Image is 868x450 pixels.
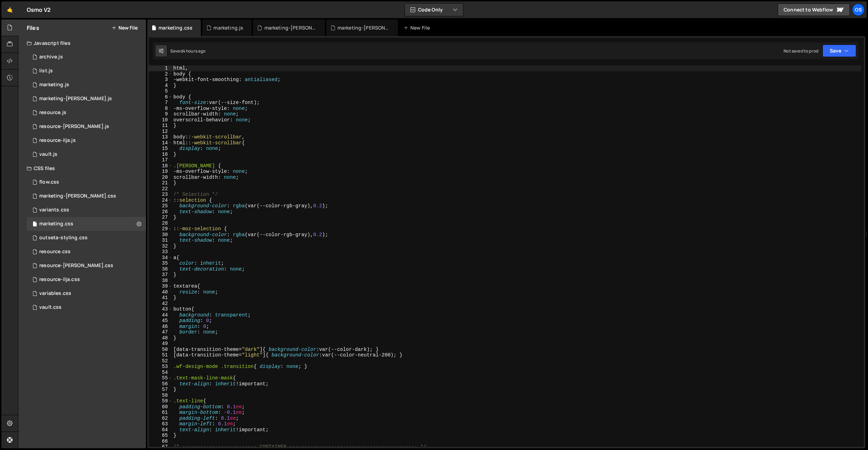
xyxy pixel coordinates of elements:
div: 54 [149,370,172,376]
div: resource.js [39,110,66,116]
div: marketing-[PERSON_NAME].js [337,24,390,31]
div: 16596/46195.js [27,134,146,147]
div: marketing-[PERSON_NAME].css [39,193,116,199]
div: 44 [149,312,172,318]
div: marketing.js [213,24,243,31]
div: 22 [149,186,172,192]
div: 30 [149,232,172,238]
div: 16596/45156.css [27,231,146,245]
div: New File [403,24,433,31]
div: 16596/45133.js [27,147,146,161]
div: list.js [39,68,53,74]
div: 35 [149,260,172,266]
div: 17 [149,157,172,163]
div: Javascript files [18,36,146,50]
div: 16596/45153.css [27,300,146,314]
div: 6 [149,94,172,100]
div: 21 [149,180,172,186]
div: 20 [149,175,172,180]
div: 16596/45446.css [27,217,146,231]
div: 34 [149,255,172,261]
h2: Files [27,24,39,32]
div: 16596/46194.js [27,120,146,134]
div: 8 [149,106,172,112]
div: 37 [149,272,172,278]
button: Save [822,45,856,57]
button: New File [112,25,138,31]
div: 63 [149,421,172,427]
div: 40 [149,289,172,295]
div: 28 [149,220,172,226]
div: 9 [149,111,172,117]
div: 4 hours ago [183,48,206,54]
div: marketing.css [39,221,73,227]
div: 25 [149,203,172,209]
div: 48 [149,335,172,341]
div: 67 [149,444,172,450]
div: 57 [149,387,172,393]
div: 58 [149,393,172,399]
div: outseta-styling.css [39,235,88,241]
div: 53 [149,364,172,370]
div: 39 [149,283,172,289]
div: 16596/45154.css [27,287,146,300]
div: 1 [149,65,172,71]
div: resource-[PERSON_NAME].css [39,263,113,269]
div: 55 [149,375,172,381]
div: 16596/46196.css [27,259,146,273]
div: resource-[PERSON_NAME].js [39,123,109,130]
div: 38 [149,278,172,284]
div: 66 [149,439,172,444]
div: 2 [149,71,172,77]
div: 32 [149,243,172,249]
div: 5 [149,88,172,94]
div: 7 [149,100,172,106]
div: 45 [149,318,172,324]
div: 16596/45422.js [27,78,146,92]
div: 19 [149,169,172,175]
div: 16 [149,152,172,158]
div: 16596/46210.js [27,50,146,64]
div: 51 [149,352,172,358]
div: 31 [149,238,172,243]
div: variants.css [39,207,69,213]
div: 12 [149,129,172,135]
div: 64 [149,427,172,433]
div: 16596/46198.css [27,273,146,287]
div: 29 [149,226,172,232]
div: vault.css [39,304,62,311]
div: 41 [149,295,172,301]
a: Connect to Webflow [778,3,850,16]
div: Osmo V2 [27,6,51,14]
div: vault.js [39,151,57,158]
div: Not saved to prod [784,48,818,54]
div: marketing-[PERSON_NAME].css [264,24,317,31]
div: archive.js [39,54,63,60]
div: 4 [149,83,172,89]
div: 47 [149,329,172,335]
div: 10 [149,117,172,123]
div: 14 [149,140,172,146]
div: 16596/46284.css [27,189,146,203]
div: 13 [149,134,172,140]
div: marketing.js [39,82,69,88]
div: 15 [149,146,172,152]
div: 27 [149,215,172,220]
a: Os [852,3,865,16]
div: 24 [149,198,172,203]
div: 50 [149,347,172,353]
div: 33 [149,249,172,255]
div: flow.css [39,179,59,185]
div: resource-ilja.css [39,276,80,283]
div: resource-ilja.js [39,137,76,144]
div: 16596/46199.css [27,245,146,259]
div: 52 [149,358,172,364]
div: CSS files [18,161,146,175]
div: 16596/47552.css [27,175,146,189]
div: 59 [149,398,172,404]
div: marketing-[PERSON_NAME].js [39,96,112,102]
div: 16596/46183.js [27,106,146,120]
button: Code Only [405,3,463,16]
div: variables.css [39,290,71,297]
